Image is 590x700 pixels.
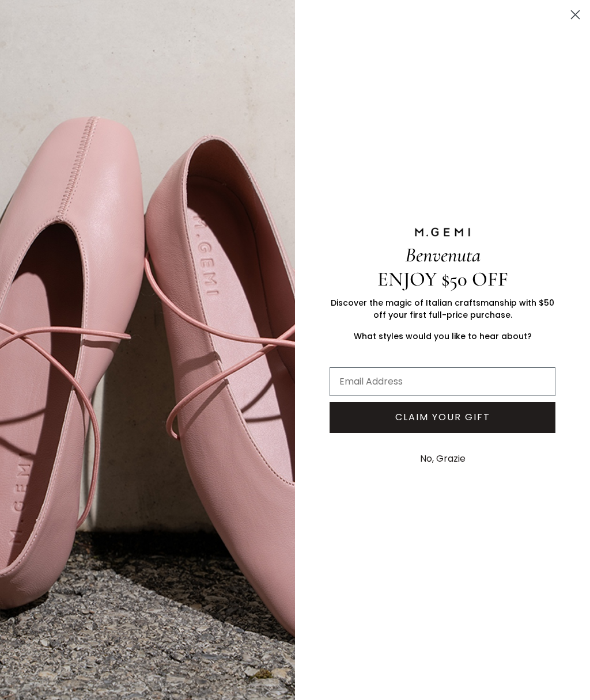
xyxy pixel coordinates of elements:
span: Discover the magic of Italian craftsmanship with $50 off your first full-price purchase. [331,297,554,321]
span: ENJOY $50 OFF [377,267,508,291]
button: No, Grazie [414,444,471,473]
button: CLAIM YOUR GIFT [330,402,555,433]
button: Close dialog [565,5,585,25]
input: Email Address [330,367,555,396]
span: Benvenuta [405,243,481,267]
span: What styles would you like to hear about? [354,330,532,342]
img: M.GEMI [414,227,471,237]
